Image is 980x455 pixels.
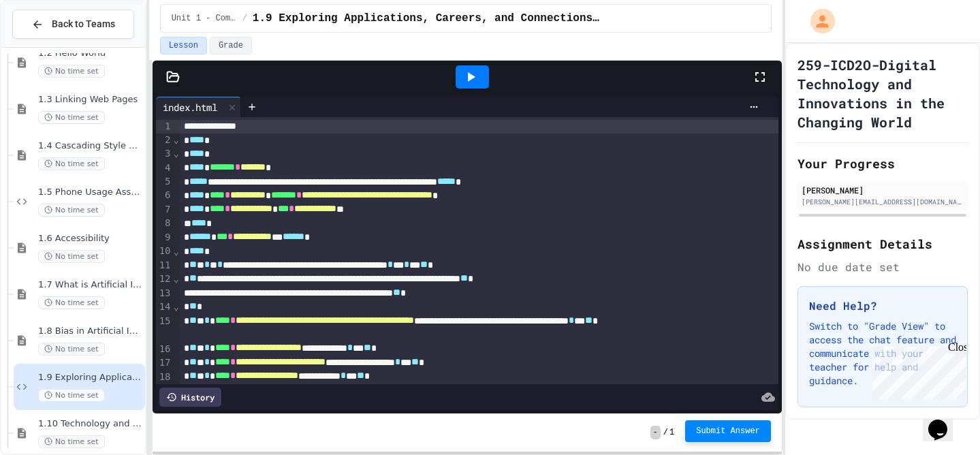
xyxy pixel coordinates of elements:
span: Submit Answer [696,426,760,437]
h2: Your Progress [797,154,968,173]
div: 8 [156,217,173,230]
span: 1.6 Accessibility [38,233,142,245]
div: 4 [156,161,173,175]
span: No time set [38,204,105,217]
div: 2 [156,134,173,147]
h1: 259-ICD2O-Digital Technology and Innovations in the Changing World [797,55,968,131]
div: 5 [156,175,173,189]
span: 1.8 Bias in Artificial Intelligence [38,326,142,337]
div: 16 [156,343,173,356]
div: [PERSON_NAME] [802,184,964,196]
button: Lesson [160,37,207,54]
h2: Assignment Details [797,234,968,253]
span: Fold line [173,134,180,145]
div: 6 [156,189,173,202]
span: 1.9 Exploring Applications, Careers, and Connections in the Digital World [38,372,142,383]
div: index.html [156,100,224,114]
div: 14 [156,300,173,314]
div: [PERSON_NAME][EMAIL_ADDRESS][DOMAIN_NAME] [802,197,964,207]
button: Submit Answer [685,420,771,442]
span: No time set [38,343,105,356]
span: No time set [38,157,105,170]
span: / [663,427,668,438]
button: Grade [210,37,252,54]
span: 1.7 What is Artificial Intelligence (AI) [38,279,142,291]
div: 15 [156,315,173,343]
div: 12 [156,272,173,286]
span: 1.10 Technology and the Environment [38,418,142,430]
p: Switch to "Grade View" to access the chat feature and communicate with your teacher for help and ... [809,319,956,388]
div: 13 [156,287,173,300]
span: / [242,13,247,24]
span: 1.4 Cascading Style Sheets [38,140,142,152]
button: Back to Teams [12,10,134,39]
span: 1 [669,427,674,438]
iframe: chat widget [867,341,966,399]
div: 3 [156,147,173,161]
div: index.html [156,97,241,117]
div: Chat with us now!Close [5,5,94,87]
span: No time set [38,65,105,78]
span: No time set [38,111,105,124]
span: 1.5 Phone Usage Assignment [38,187,142,198]
span: No time set [38,435,105,448]
div: My Account [796,5,838,37]
span: No time set [38,296,105,309]
span: Fold line [173,246,180,257]
div: No due date set [797,259,968,275]
span: Fold line [173,273,180,284]
iframe: chat widget [923,401,966,441]
span: Unit 1 - Computational Thinking and Making Connections [172,13,237,24]
span: - [650,426,661,439]
span: Fold line [173,148,180,159]
span: 1.3 Linking Web Pages [38,94,142,106]
span: 1.2 Hello World [38,48,142,59]
span: Back to Teams [52,17,115,31]
h3: Need Help? [809,298,956,314]
span: Fold line [173,301,180,312]
div: History [159,388,221,407]
span: No time set [38,250,105,263]
div: 7 [156,203,173,217]
div: 9 [156,231,173,245]
span: 1.9 Exploring Applications, Careers, and Connections in the Digital World [253,10,601,27]
div: 17 [156,356,173,370]
span: No time set [38,389,105,402]
div: 10 [156,245,173,258]
div: 11 [156,259,173,272]
div: 1 [156,120,173,134]
div: 18 [156,371,173,384]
